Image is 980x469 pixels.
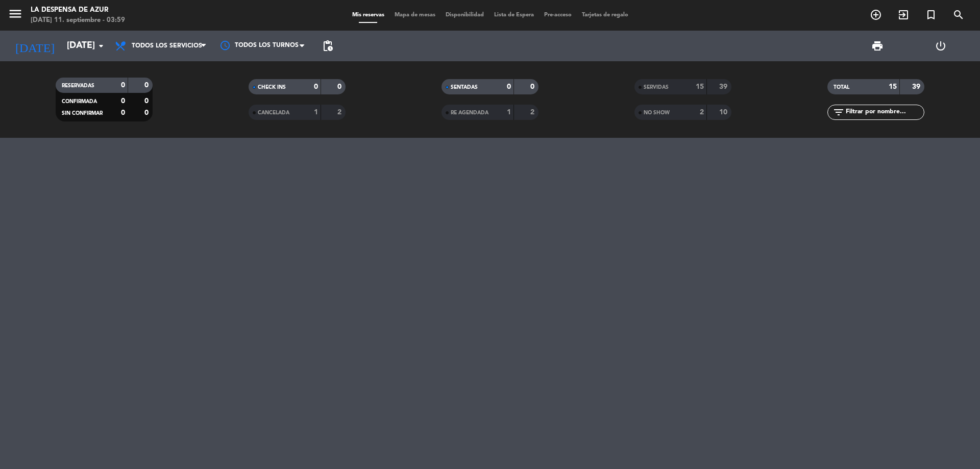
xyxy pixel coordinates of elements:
strong: 0 [337,83,344,90]
span: Lista de Espera [489,12,539,18]
i: menu [8,6,23,21]
strong: 0 [121,109,125,116]
input: Filtrar por nombre... [845,107,924,118]
strong: 0 [121,97,125,105]
span: CANCELADA [258,110,289,115]
span: pending_actions [322,40,334,52]
strong: 15 [889,83,897,90]
strong: 15 [696,83,704,90]
span: print [871,40,884,52]
span: CONFIRMADA [62,99,97,104]
strong: 0 [144,109,151,116]
span: SENTADAS [451,85,478,90]
strong: 2 [700,109,704,116]
span: Mis reservas [347,12,389,18]
button: menu [8,6,23,25]
strong: 0 [144,82,151,89]
strong: 1 [314,109,318,116]
strong: 0 [121,82,125,89]
strong: 0 [314,83,318,90]
span: Tarjetas de regalo [577,12,633,18]
strong: 0 [507,83,511,90]
i: [DATE] [8,35,62,57]
span: Todos los servicios [132,42,202,50]
span: Disponibilidad [440,12,489,18]
span: RESERVADAS [62,83,94,88]
i: turned_in_not [925,9,937,21]
strong: 39 [719,83,729,90]
div: LOG OUT [909,31,972,61]
span: SERVIDAS [644,85,669,90]
span: NO SHOW [644,110,670,115]
strong: 0 [144,97,151,105]
i: power_settings_new [935,40,947,52]
span: CHECK INS [258,85,286,90]
i: filter_list [832,106,845,118]
i: add_circle_outline [870,9,882,21]
strong: 10 [719,109,729,116]
span: Mapa de mesas [389,12,440,18]
div: La Despensa de Azur [31,5,125,15]
i: exit_to_app [897,9,910,21]
span: SIN CONFIRMAR [62,111,103,116]
div: [DATE] 11. septiembre - 03:59 [31,15,125,26]
strong: 1 [507,109,511,116]
strong: 39 [912,83,922,90]
span: Pre-acceso [539,12,577,18]
strong: 2 [530,109,536,116]
strong: 0 [530,83,536,90]
strong: 2 [337,109,344,116]
span: RE AGENDADA [451,110,488,115]
i: search [952,9,965,21]
i: arrow_drop_down [95,40,107,52]
span: TOTAL [834,85,849,90]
